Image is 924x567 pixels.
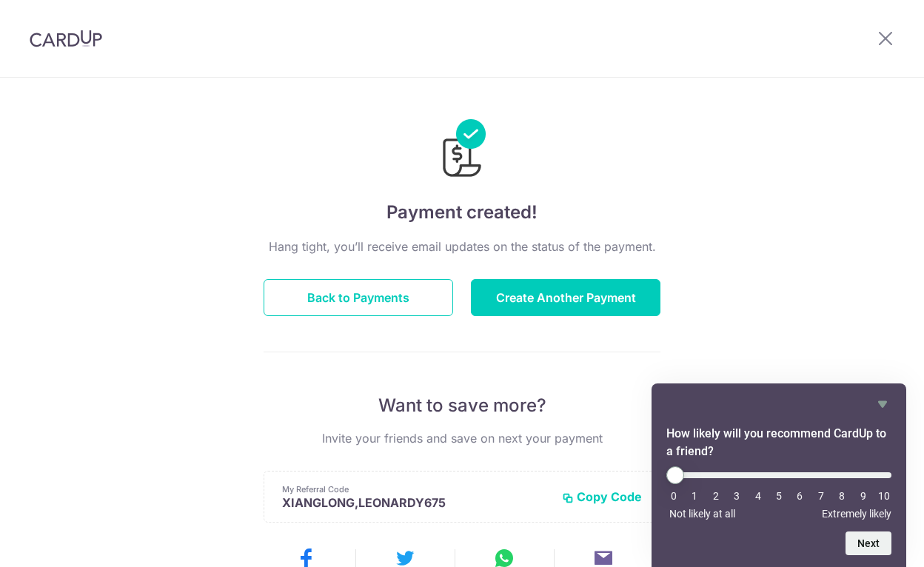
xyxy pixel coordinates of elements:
li: 9 [856,490,871,502]
button: Copy Code [562,489,642,504]
li: 1 [687,490,702,502]
li: 8 [834,490,849,502]
img: Payments [438,119,486,181]
button: Next question [846,531,891,555]
li: 3 [729,490,744,502]
button: Create Another Payment [471,279,660,316]
h2: How likely will you recommend CardUp to a friend? Select an option from 0 to 10, with 0 being Not... [666,425,891,460]
li: 5 [771,490,786,502]
div: How likely will you recommend CardUp to a friend? Select an option from 0 to 10, with 0 being Not... [666,395,891,555]
li: 6 [792,490,807,502]
div: How likely will you recommend CardUp to a friend? Select an option from 0 to 10, with 0 being Not... [666,466,891,520]
img: CardUp [30,30,102,47]
li: 4 [751,490,766,502]
span: Extremely likely [822,508,891,520]
li: 0 [666,490,681,502]
h4: Payment created! [264,199,660,226]
p: Want to save more? [264,394,660,417]
p: Hang tight, you’ll receive email updates on the status of the payment. [264,238,660,255]
p: My Referral Code [282,483,550,495]
li: 7 [814,490,828,502]
button: Hide survey [874,395,891,413]
p: XIANGLONG,LEONARDY675 [282,495,550,510]
li: 2 [709,490,723,502]
button: Back to Payments [264,279,453,316]
p: Invite your friends and save on next your payment [264,429,660,447]
span: Not likely at all [669,508,735,520]
li: 10 [877,490,891,502]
